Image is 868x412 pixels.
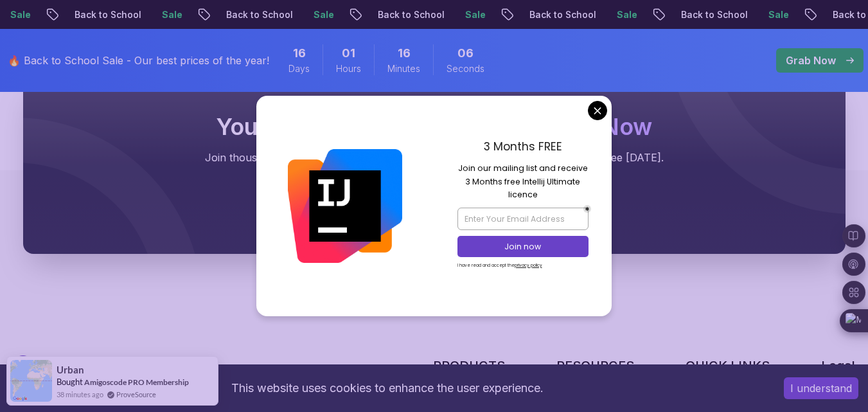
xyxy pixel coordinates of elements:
[605,8,646,21] p: Sale
[57,364,84,375] span: Urban
[49,114,820,139] h2: Your Career Transformation Starts
[821,357,858,375] h3: Legal
[447,62,484,75] span: Seconds
[57,389,103,400] span: 38 minutes ago
[686,357,770,375] h3: QUICK LINKS
[8,53,269,68] p: 🔥 Back to School Sale - Our best prices of the year!
[457,44,474,62] span: 6 Seconds
[342,44,355,62] span: 1 Hours
[57,377,83,387] span: Bought
[784,377,858,399] button: Accept cookies
[293,44,306,62] span: 16 Days
[517,8,605,21] p: Back to School
[62,8,150,21] p: Back to School
[387,62,420,75] span: Minutes
[10,360,52,402] img: provesource social proof notification image
[10,374,765,402] div: This website uses cookies to enhance the user experience.
[786,53,836,68] p: Grab Now
[116,389,156,400] a: ProveSource
[214,8,301,21] p: Back to School
[84,377,189,387] a: Amigoscode PRO Membership
[301,8,342,21] p: Sale
[601,112,652,141] span: Now
[49,150,820,165] p: Join thousands of developers mastering in-demand skills with Amigoscode. Try it free [DATE].
[288,62,310,75] span: Days
[398,44,411,62] span: 16 Minutes
[556,357,634,375] h3: RESOURCES
[336,62,361,75] span: Hours
[433,357,505,375] h3: PRODUCTS
[669,8,756,21] p: Back to School
[756,8,797,21] p: Sale
[453,8,494,21] p: Sale
[150,8,191,21] p: Sale
[366,8,453,21] p: Back to School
